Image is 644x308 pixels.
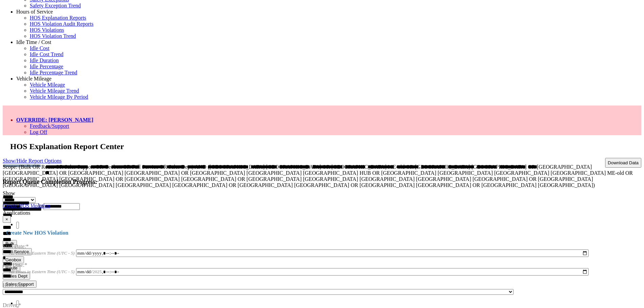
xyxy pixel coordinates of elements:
[605,158,641,168] button: Download Data
[30,64,63,69] a: Idle Percentage
[3,216,11,223] button: ×
[30,3,81,8] a: Safety Exception Trend
[30,33,76,39] a: HOS Violation Trend
[16,9,53,15] a: Hours of Service
[3,210,30,216] label: Applications
[16,117,93,123] a: OVERRIDE: [PERSON_NAME]
[30,15,86,21] a: HOS Explanation Reports
[3,273,30,280] button: Sales Dept
[30,123,69,129] a: Feedback/Support
[30,82,65,88] a: Vehicle Mileage
[3,235,29,249] label: Start Date:*
[30,70,77,75] a: Idle Percentage Trend
[30,27,64,33] a: HOS Violations
[3,203,50,209] a: Create HOS Violation
[3,280,29,288] label: HOS Rule:*
[3,156,62,165] a: Show/Hide Report Options
[30,129,47,135] a: Log Off
[30,88,79,94] a: Vehicle Mileage Trend
[16,76,51,81] a: Vehicle Mileage
[16,39,51,45] a: Idle Time / Cost
[9,251,75,256] span: All Times in Eastern Time (UTC - 5)
[30,94,88,100] a: Vehicle Mileage By Period
[10,142,641,151] h2: HOS Explanation Report Center
[3,300,21,308] label: Driver:*
[9,269,75,274] span: All Times in Eastern Time (UTC - 5)
[30,51,64,57] a: Idle Cost Trend
[3,190,15,196] label: Show
[30,57,59,63] a: Idle Duration
[30,21,94,27] a: HOS Violation Audit Reports
[3,164,633,188] span: Scope: (Bulk OR Route OR Sales Support OR Geobox OR Full Service OR Sales Dept) AND ([GEOGRAPHIC_...
[3,253,27,268] label: End Date:*
[30,45,49,51] a: Idle Cost
[3,230,641,236] h4: Create New HOS Violation
[3,179,641,186] h4: Report Queue Completion Progress:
